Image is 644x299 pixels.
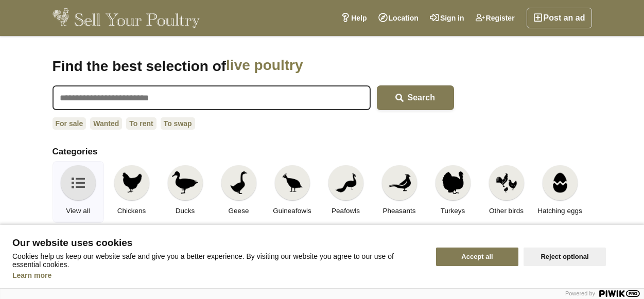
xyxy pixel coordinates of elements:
span: Guineafowls [273,207,311,214]
span: Our website uses cookies [12,238,424,248]
img: Peafowls [335,171,357,194]
img: Turkeys [442,171,464,194]
span: Search [408,93,435,102]
a: View all [53,161,104,223]
a: Turkeys Turkeys [427,161,479,223]
a: Help [335,8,372,28]
a: For sale [53,117,86,130]
a: Ducks Ducks [160,161,211,223]
span: Ducks [176,207,195,214]
span: Other birds [489,207,524,214]
img: Geese [228,171,250,194]
span: View all [66,207,90,214]
a: Wanted [90,117,122,130]
button: Reject optional [524,248,606,266]
a: Peafowls Peafowls [320,161,372,223]
a: Location [373,8,424,28]
img: Sell Your Poultry [53,8,200,28]
img: Ducks [172,171,198,194]
a: Sign in [424,8,470,28]
span: Chickens [117,207,146,214]
a: Chickens Chickens [106,161,158,223]
span: Peafowls [332,207,360,214]
span: Turkeys [441,207,465,214]
a: Geese Geese [213,161,265,223]
button: Accept all [436,248,518,266]
a: Post an ad [527,8,592,28]
button: Search [377,85,454,110]
h2: Categories [53,147,592,157]
img: Pheasants [388,171,411,194]
span: Hatching eggs [537,207,582,214]
span: Pheasants [383,207,416,214]
a: Learn more [12,271,51,279]
img: Chickens [120,171,143,194]
a: To swap [161,117,195,130]
span: Geese [229,207,249,214]
a: To rent [126,117,156,130]
a: Pheasants Pheasants [374,161,425,223]
img: Other birds [495,171,518,194]
p: Cookies help us keep our website safe and give you a better experience. By visiting our website y... [12,252,424,269]
a: Register [470,8,520,28]
span: Powered by [565,290,595,296]
a: Guineafowls Guineafowls [267,161,318,223]
h1: Find the best selection of [53,57,454,75]
img: Guineafowls [281,171,304,194]
span: live poultry [226,57,398,75]
a: Other birds Other birds [481,161,532,223]
img: Hatching eggs [549,171,571,194]
a: Hatching eggs Hatching eggs [534,161,586,223]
